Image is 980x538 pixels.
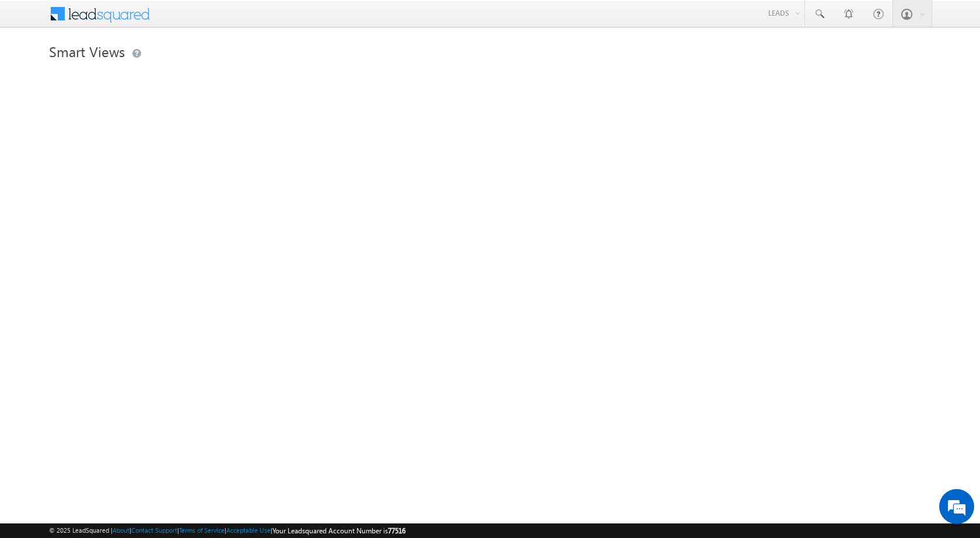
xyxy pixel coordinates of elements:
span: © 2025 LeadSquared | | | | | [49,525,405,536]
span: 77516 [388,526,405,535]
a: Acceptable Use [226,526,271,534]
a: Terms of Service [179,526,225,534]
span: Your Leadsquared Account Number is [272,526,405,535]
span: Smart Views [49,42,125,61]
a: Contact Support [131,526,177,534]
a: About [113,526,129,534]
